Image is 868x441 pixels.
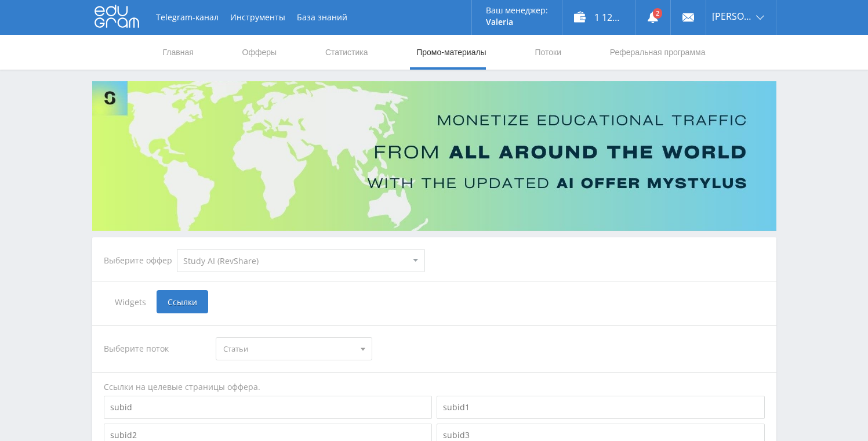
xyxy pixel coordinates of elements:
[92,81,776,231] img: Banner
[533,35,562,70] a: Потоки
[223,338,354,360] span: Статьи
[104,337,205,360] div: Выберите поток
[609,35,707,70] a: Реферальная программа
[162,35,195,70] a: Главная
[104,396,432,419] input: subid
[437,396,765,419] input: subid1
[104,381,765,393] div: Ссылки на целевые страницы оффера.
[157,290,208,313] span: Ссылки
[415,35,487,70] a: Промо-материалы
[104,290,157,313] span: Widgets
[486,6,548,15] p: Ваш менеджер:
[324,35,369,70] a: Статистика
[486,17,548,27] p: Valeria
[712,12,753,21] span: [PERSON_NAME]
[104,256,177,265] div: Выберите оффер
[241,35,278,70] a: Офферы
